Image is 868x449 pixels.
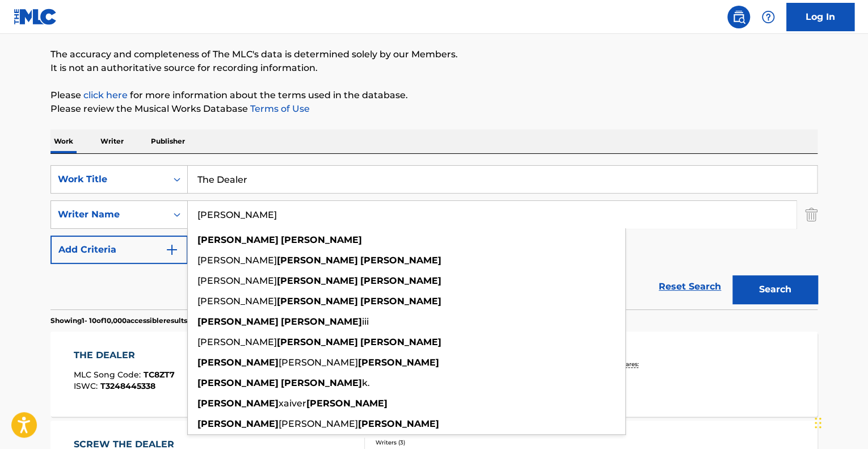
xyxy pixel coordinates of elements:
span: [PERSON_NAME] [197,337,277,347]
p: Please review the Musical Works Database [50,102,818,116]
a: Reset Search [653,274,727,299]
img: MLC Logo [14,9,57,25]
img: search [732,10,745,24]
strong: [PERSON_NAME] [277,337,358,347]
button: Search [732,275,818,304]
a: THE DEALERMLC Song Code:TC8ZT7ISWC:T3248445338Writers (2)[PERSON_NAME] [PERSON_NAME], [PERSON_NAM... [50,331,818,417]
strong: [PERSON_NAME] [197,234,279,245]
strong: [PERSON_NAME] [197,316,279,327]
div: Writers ( 3 ) [376,438,547,447]
strong: [PERSON_NAME] [306,398,387,409]
strong: [PERSON_NAME] [360,337,441,347]
strong: [PERSON_NAME] [358,357,439,368]
span: k. [362,377,370,388]
p: Publisher [148,129,188,153]
a: Log In [786,3,854,31]
a: Terms of Use [248,103,310,114]
strong: [PERSON_NAME] [360,275,441,286]
strong: [PERSON_NAME] [281,316,362,327]
a: Public Search [727,6,750,28]
span: [PERSON_NAME] [197,296,277,307]
span: [PERSON_NAME] [279,357,358,368]
iframe: Chat Widget [811,395,868,449]
strong: [PERSON_NAME] [360,255,441,266]
p: Work [50,129,77,153]
strong: [PERSON_NAME] [281,377,362,388]
strong: [PERSON_NAME] [358,418,439,429]
div: Work Title [58,173,160,186]
form: Search Form [50,165,818,309]
a: click here [83,90,128,100]
div: Help [757,6,779,28]
span: [PERSON_NAME] [197,255,277,266]
span: iii [362,316,369,327]
strong: [PERSON_NAME] [277,275,358,286]
span: TC8ZT7 [144,370,175,380]
div: Writer Name [58,208,160,221]
span: T3248445338 [100,381,155,391]
strong: [PERSON_NAME] [281,234,362,245]
span: [PERSON_NAME] [279,418,358,429]
div: Drag [815,406,821,440]
span: xaiver [279,398,306,409]
strong: [PERSON_NAME] [197,377,279,388]
strong: [PERSON_NAME] [197,357,279,368]
strong: [PERSON_NAME] [197,398,279,409]
p: Showing 1 - 10 of 10,000 accessible results (Total 33,618 ) [50,316,232,326]
strong: [PERSON_NAME] [277,255,358,266]
strong: [PERSON_NAME] [360,296,441,307]
img: 9d2ae6d4665cec9f34b9.svg [165,243,179,257]
span: [PERSON_NAME] [197,275,277,286]
button: Add Criteria [50,236,188,264]
img: Delete Criterion [805,200,818,229]
div: THE DEALER [74,349,175,362]
p: It is not an authoritative source for recording information. [50,61,818,75]
span: MLC Song Code : [74,370,144,380]
strong: [PERSON_NAME] [197,418,279,429]
strong: [PERSON_NAME] [277,296,358,307]
span: ISWC : [74,381,100,391]
p: Please for more information about the terms used in the database. [50,89,818,102]
img: help [761,10,775,24]
p: Writer [97,129,127,153]
p: The accuracy and completeness of The MLC's data is determined solely by our Members. [50,48,818,61]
